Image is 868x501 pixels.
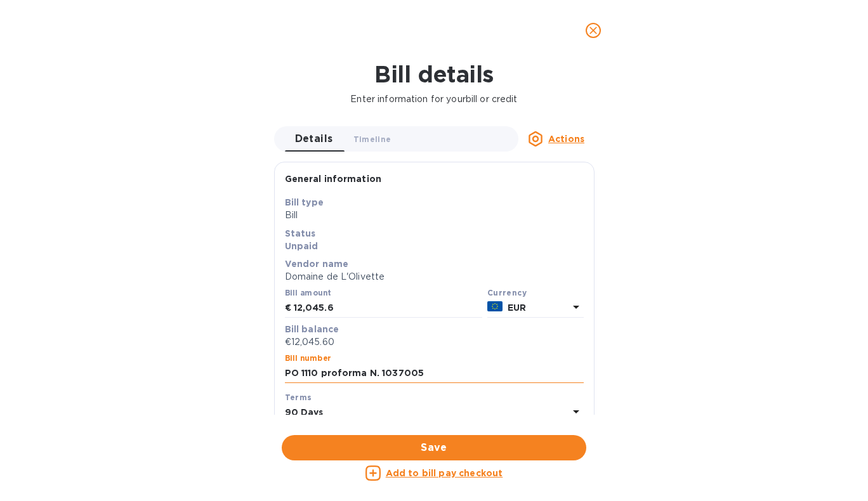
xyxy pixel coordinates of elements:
[285,364,584,383] input: Enter bill number
[508,303,526,313] b: EUR
[285,335,584,349] p: €12,045.60
[285,228,316,238] b: Status
[285,290,331,297] label: Bill amount
[285,209,584,222] p: Bill
[285,324,339,334] b: Bill balance
[285,174,382,184] b: General information
[285,259,349,269] b: Vendor name
[285,355,331,362] label: Bill number
[487,288,527,297] b: Currency
[10,61,858,88] h1: Bill details
[10,93,858,106] p: Enter information for your bill or credit
[292,440,576,455] span: Save
[285,240,584,252] p: Unpaid
[285,270,584,283] p: Domaine de L'Olivette
[295,130,333,148] span: Details
[548,134,584,144] u: Actions
[294,299,482,318] input: € Enter bill amount
[578,15,608,46] button: close
[282,435,586,460] button: Save
[285,407,324,417] b: 90 Days
[386,468,503,478] u: Add to bill pay checkout
[285,393,312,402] b: Terms
[353,133,391,146] span: Timeline
[285,299,294,318] div: €
[285,197,324,207] b: Bill type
